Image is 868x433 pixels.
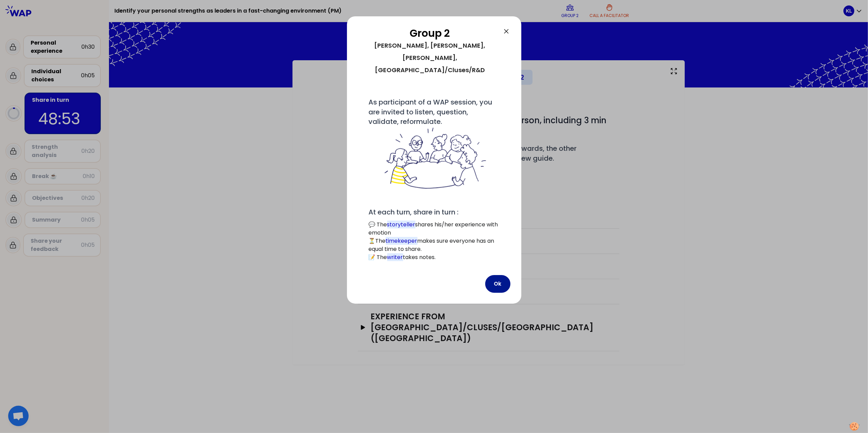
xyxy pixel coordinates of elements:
div: [PERSON_NAME], [PERSON_NAME], [PERSON_NAME], [GEOGRAPHIC_DATA]/Cluses/R&D [358,39,502,76]
p: 💬 The shares his/her experience with emotion [369,221,500,237]
img: filesOfInstructions%2Fbienvenue%20dans%20votre%20groupe%20-%20petit.png [381,126,488,191]
span: At each turn, share in turn : [369,207,459,217]
mark: storyteller [387,221,415,228]
span: As participant of a WAP session, you are invited to listen, question, validate, reformulate. [369,97,500,191]
button: Ok [485,275,510,293]
mark: timekeeper [386,237,417,245]
mark: writer [387,253,403,261]
p: 📝 The takes notes. [369,253,500,261]
p: ⏳The makes sure everyone has an equal time to share. [369,237,500,253]
h2: Group 2 [358,27,502,39]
